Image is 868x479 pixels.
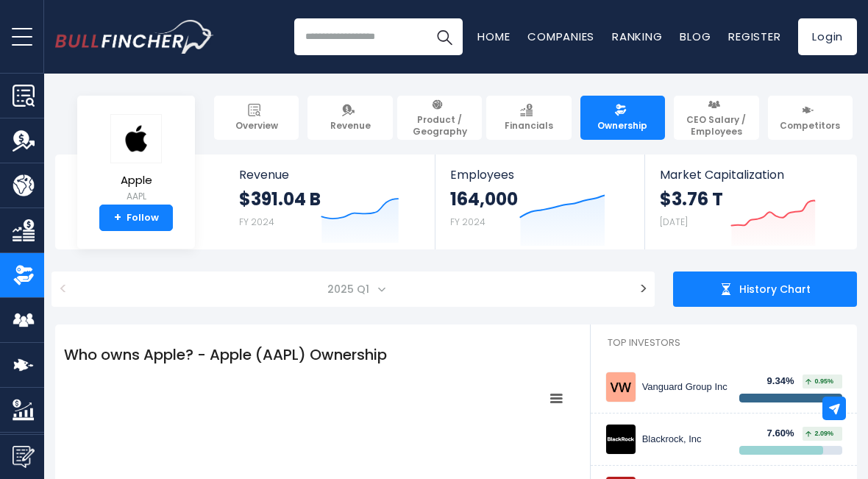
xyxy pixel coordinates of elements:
span: Competitors [780,120,840,132]
button: < [51,272,75,307]
span: Overview [235,120,278,132]
a: Revenue $391.04 B FY 2024 [224,155,435,249]
span: 2025 Q1 [82,272,625,307]
span: Ownership [597,120,647,132]
a: Ownership [580,96,665,140]
a: Market Capitalization $3.76 T [DATE] [645,155,855,249]
a: Blog [680,29,711,44]
span: 0.95% [805,378,833,385]
span: CEO Salary / Employees [680,114,752,137]
span: Financials [505,120,553,132]
span: History Chart [739,283,811,296]
a: Login [798,18,857,55]
a: Financials [486,96,571,140]
small: FY 2024 [450,216,485,228]
div: Vanguard Group Inc [642,381,728,394]
span: Market Capitalization [660,168,841,182]
a: Ranking [612,29,662,44]
a: Register [728,29,780,44]
strong: 164,000 [450,188,518,210]
h2: Top Investors [591,324,857,361]
strong: + [114,211,121,224]
strong: $3.76 T [660,188,723,210]
button: Search [426,18,463,55]
img: history chart [720,283,732,295]
a: CEO Salary / Employees [674,96,758,140]
span: 2.09% [805,430,833,437]
a: +Follow [99,205,173,231]
span: 2025 Q1 [321,279,378,299]
small: FY 2024 [239,216,274,228]
a: Companies [527,29,594,44]
small: [DATE] [660,216,688,228]
span: Product / Geography [404,114,475,137]
a: Home [477,29,510,44]
a: Go to homepage [55,20,213,54]
a: Apple AAPL [110,113,163,205]
div: Blackrock, Inc [642,433,728,446]
span: Revenue [239,168,421,182]
a: Competitors [768,96,853,140]
text: 9.34% [359,430,395,447]
span: Employees [450,168,630,182]
img: Ownership [13,264,35,286]
small: AAPL [110,190,162,203]
span: Apple [110,174,162,187]
img: Bullfincher logo [55,20,214,54]
h1: Who owns Apple? - Apple (AAPL) Ownership [55,335,590,375]
div: 7.60% [767,427,803,440]
div: 9.34% [767,375,803,388]
a: Product / Geography [397,96,482,140]
a: Employees 164,000 FY 2024 [435,155,645,249]
span: Revenue [330,120,371,132]
strong: $391.04 B [239,188,321,210]
button: > [632,272,655,307]
a: Overview [214,96,299,140]
a: Revenue [307,96,392,140]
